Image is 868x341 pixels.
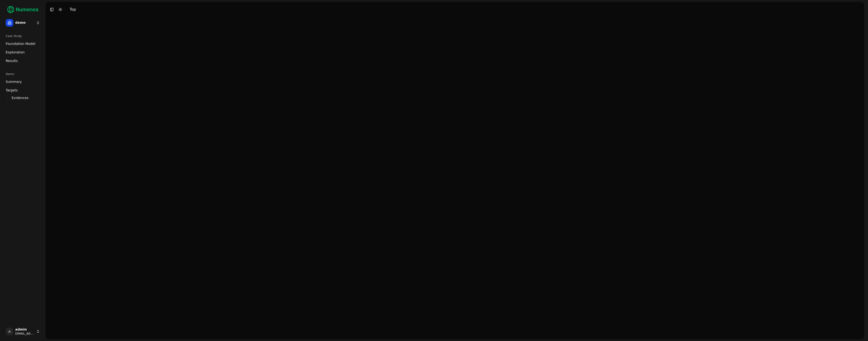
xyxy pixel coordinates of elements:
[4,32,42,40] div: Case Study
[15,21,34,25] span: demo
[4,78,42,85] a: Summary
[10,95,36,101] a: Evidences
[6,58,18,63] span: Results
[57,6,64,13] button: Toggle Dark Mode
[15,327,34,332] span: admin
[4,17,42,28] button: demo
[48,6,55,13] button: Toggle Sidebar
[4,40,42,47] a: Foundation Model
[6,88,18,93] span: Targets
[4,326,42,337] button: Aadmin[EMAIL_ADDRESS]
[4,86,42,94] a: Targets
[6,79,22,84] span: Summary
[4,4,42,15] img: Numenos
[12,95,29,100] span: Evidences
[4,57,42,65] a: Results
[15,332,34,336] span: [EMAIL_ADDRESS]
[6,328,13,335] span: A
[4,48,42,56] a: Exploration
[6,41,35,46] span: Foundation Model
[4,70,42,78] div: Demo
[6,50,25,55] span: Exploration
[70,7,76,12] div: Top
